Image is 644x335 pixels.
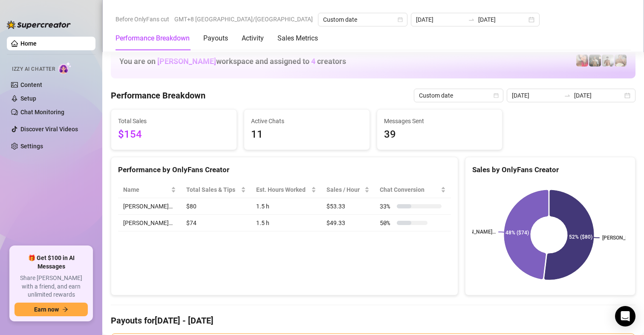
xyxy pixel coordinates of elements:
th: Sales / Hour [321,182,375,198]
a: Discover Viral Videos [20,126,78,133]
div: Sales Metrics [277,33,318,43]
span: Active Chats [251,116,363,126]
img: Vanessa [576,55,588,66]
a: Setup [20,95,36,102]
span: swap-right [564,92,571,99]
span: 33 % [380,202,393,211]
span: GMT+8 [GEOGRAPHIC_DATA]/[GEOGRAPHIC_DATA] [174,13,313,26]
a: Chat Monitoring [20,109,64,116]
th: Total Sales & Tips [181,182,251,198]
span: calendar [494,93,499,98]
img: Tony [589,55,601,66]
div: Est. Hours Worked [256,185,309,194]
td: $49.33 [321,215,375,231]
span: $154 [118,127,230,143]
span: Chat Conversion [380,185,439,194]
img: Aussieboy_jfree [615,55,627,66]
th: Chat Conversion [375,182,451,198]
div: Activity [242,33,264,43]
div: Performance Breakdown [116,33,190,43]
td: 1.5 h [251,215,321,231]
input: Start date [416,15,465,24]
th: Name [118,182,181,198]
td: $74 [181,215,251,231]
span: Sales / Hour [326,185,363,194]
span: Earn now [34,306,59,313]
button: Earn nowarrow-right [14,303,88,316]
td: [PERSON_NAME]… [118,198,181,215]
td: $53.33 [321,198,375,215]
text: [PERSON_NAME]… [453,229,496,235]
a: Content [20,81,42,88]
span: 39 [384,127,496,143]
div: Open Intercom Messenger [615,306,635,326]
span: Share [PERSON_NAME] with a friend, and earn unlimited rewards [14,274,88,299]
div: Performance by OnlyFans Creator [118,164,451,176]
span: calendar [398,17,403,22]
h1: You are on workspace and assigned to creators [119,57,346,66]
span: Messages Sent [384,116,496,126]
input: End date [574,91,623,100]
span: to [468,16,475,23]
img: logo-BBDzfeDw.svg [7,20,71,29]
span: Izzy AI Chatter [12,65,55,73]
span: Custom date [419,89,498,102]
span: 🎁 Get $100 in AI Messages [14,254,88,271]
td: [PERSON_NAME]… [118,215,181,231]
h4: Performance Breakdown [111,90,205,101]
a: Home [20,40,37,47]
span: arrow-right [62,306,68,312]
img: aussieboy_j [602,55,614,66]
span: 11 [251,127,363,143]
span: Total Sales & Tips [186,185,239,194]
td: $80 [181,198,251,215]
img: AI Chatter [58,62,72,74]
span: Custom date [323,13,402,26]
td: 1.5 h [251,198,321,215]
input: Start date [512,91,560,100]
span: Before OnlyFans cut [116,13,169,26]
span: Name [123,185,169,194]
input: End date [478,15,527,24]
span: swap-right [468,16,475,23]
a: Settings [20,143,43,150]
span: 4 [311,57,315,66]
span: Total Sales [118,116,230,126]
h4: Payouts for [DATE] - [DATE] [111,315,635,326]
div: Sales by OnlyFans Creator [472,164,628,176]
div: Payouts [203,33,228,43]
span: 50 % [380,218,393,228]
span: to [564,92,571,99]
span: [PERSON_NAME] [157,57,216,66]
